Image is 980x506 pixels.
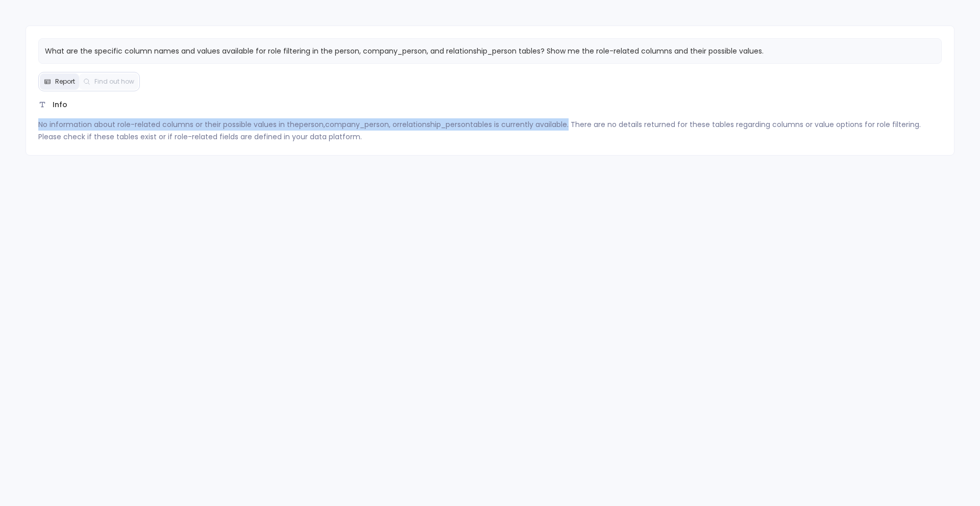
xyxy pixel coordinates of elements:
span: Info [53,99,67,110]
code: relationship_person [400,119,470,130]
button: Find out how [79,73,138,90]
code: person [299,119,324,130]
span: What are the specific column names and values available for role filtering in the person, company... [45,46,764,56]
code: company_person [325,119,389,130]
span: Report [55,78,75,86]
p: No information about role-related columns or their possible values in the , , or tables is curren... [38,118,942,143]
span: Find out how [94,78,134,86]
button: Report [40,73,79,90]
